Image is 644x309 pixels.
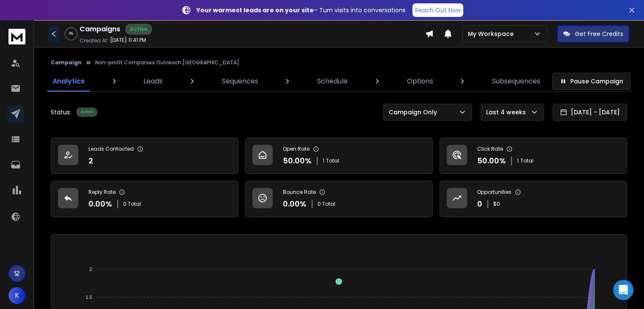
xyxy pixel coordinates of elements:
p: Status: [51,108,71,116]
p: Open Rate [283,146,310,152]
p: Last 4 weeks [486,108,529,116]
button: K [8,287,25,304]
p: Leads Contacted [88,146,134,152]
p: My Workspace [468,30,517,38]
p: 2 [88,155,93,167]
p: Analytics [53,76,85,86]
a: Leads Contacted2 [51,138,238,174]
button: Get Free Credits [557,25,629,42]
p: [DATE] 11:41 PM [110,37,146,44]
img: logo [8,29,25,44]
p: 0.00 % [283,198,307,210]
span: Total [520,157,533,164]
p: Reply Rate [88,189,116,196]
p: Options [407,76,433,86]
p: 0 Total [123,201,141,207]
p: Get Free Credits [575,30,623,38]
p: 50.00 % [283,155,312,167]
p: Sequences [222,76,258,86]
button: Pause Campaign [552,73,630,90]
div: Active [76,108,97,117]
tspan: 1.5 [86,295,92,300]
a: Subsequences [487,71,545,91]
tspan: 2 [90,267,92,272]
strong: Your warmest leads are on your site [196,6,314,14]
p: 0 Total [318,201,335,207]
p: Created At: [80,37,108,44]
p: 50.00 % [477,155,506,167]
button: [DATE] - [DATE] [553,104,627,121]
p: 0.00 % [88,198,112,210]
p: Leads [144,76,163,86]
p: – Turn visits into conversations [196,6,406,14]
a: Open Rate50.00%1Total [245,138,433,174]
a: Reply Rate0.00%0 Total [51,181,238,217]
a: Options [402,71,438,91]
p: 0 [477,198,482,210]
p: Non-profit Companies Outreach [GEOGRAPHIC_DATA] [95,59,239,66]
a: Bounce Rate0.00%0 Total [245,181,433,217]
p: Reach Out Now [415,6,461,14]
span: Total [326,157,339,164]
span: 1 [323,157,324,164]
p: Click Rate [477,146,503,152]
div: Open Intercom Messenger [613,280,633,300]
p: Bounce Rate [283,189,316,196]
button: Campaign [51,59,82,66]
a: Opportunities0$0 [439,181,627,217]
a: Sequences [217,71,263,91]
p: Subsequences [492,76,540,86]
p: 0 % [69,31,73,36]
a: Analytics [47,71,90,91]
a: Reach Out Now [412,3,463,17]
p: Campaign Only [389,108,440,116]
span: 1 [517,157,519,164]
h1: Campaigns [80,24,120,34]
a: Schedule [312,71,353,91]
p: $ 0 [493,201,500,207]
div: Active [125,24,152,35]
a: Click Rate50.00%1Total [439,138,627,174]
a: Leads [138,71,168,91]
p: Schedule [317,76,348,86]
p: Opportunities [477,189,511,196]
